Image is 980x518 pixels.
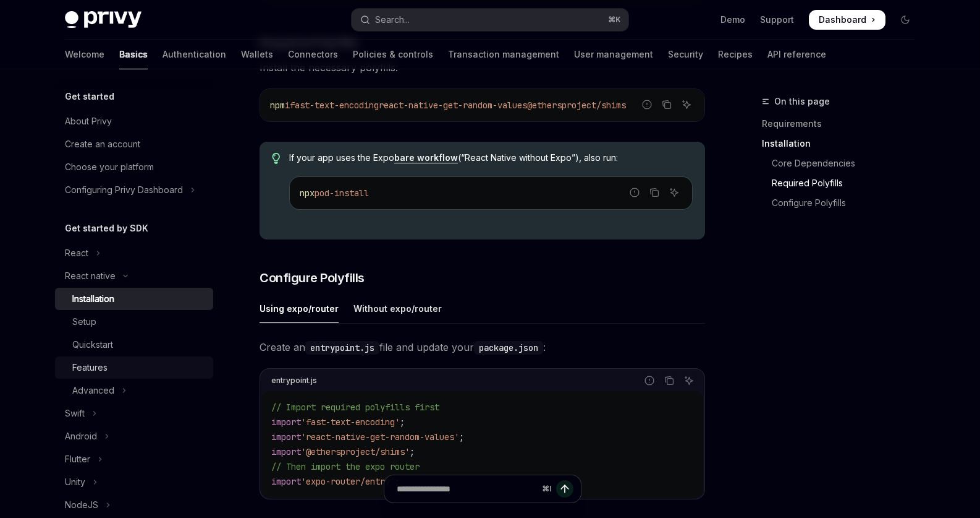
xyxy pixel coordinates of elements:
[375,12,410,27] div: Search...
[55,133,213,155] a: Create an account
[55,494,213,516] button: Toggle NodeJS section
[65,11,142,28] img: dark logo
[65,429,97,444] div: Android
[397,475,537,503] input: Ask a question...
[301,446,410,457] span: '@ethersproject/shims'
[271,373,317,389] div: entrypoint.js
[72,360,108,375] div: Features
[65,114,112,129] div: About Privy
[289,152,693,164] span: If your app uses the Expo (“React Native without Expo”), also run:
[65,406,85,421] div: Swift
[659,97,675,113] button: Copy the contents from the code block
[55,110,213,132] a: About Privy
[646,184,662,201] button: Copy the contents from the code block
[666,184,682,201] button: Ask AI
[55,288,213,310] a: Installation
[241,40,273,69] a: Wallets
[767,40,826,69] a: API reference
[661,373,677,389] button: Copy the contents from the code block
[574,40,653,69] a: User management
[527,100,626,111] span: @ethersproject/shims
[762,134,925,153] a: Installation
[474,341,543,355] code: package.json
[270,100,285,111] span: npm
[65,498,98,512] div: NodeJS
[720,14,745,26] a: Demo
[65,246,88,261] div: React
[627,184,643,201] button: Report incorrect code
[678,97,695,113] button: Ask AI
[762,114,925,134] a: Requirements
[65,40,104,69] a: Welcome
[352,9,628,31] button: Open search
[285,100,290,111] span: i
[55,265,213,287] button: Toggle React native section
[315,188,369,199] span: pod-install
[895,10,915,30] button: Toggle dark mode
[55,334,213,356] a: Quickstart
[774,94,830,109] span: On this page
[65,160,154,175] div: Choose your platform
[260,294,339,323] div: Using expo/router
[271,446,301,457] span: import
[394,152,458,163] a: bare workflow
[55,179,213,201] button: Toggle Configuring Privy Dashboard section
[271,402,439,413] span: // Import required polyfills first
[260,339,705,356] span: Create an file and update your :
[288,40,338,69] a: Connectors
[72,383,114,398] div: Advanced
[760,14,794,26] a: Support
[718,40,753,69] a: Recipes
[65,221,148,236] h5: Get started by SDK
[762,153,925,173] a: Core Dependencies
[163,40,226,69] a: Authentication
[410,446,415,457] span: ;
[65,183,183,197] div: Configuring Privy Dashboard
[55,471,213,493] button: Toggle Unity section
[353,40,433,69] a: Policies & controls
[55,156,213,178] a: Choose your platform
[556,480,573,498] button: Send message
[448,40,559,69] a: Transaction management
[290,100,379,111] span: fast-text-encoding
[55,242,213,264] button: Toggle React section
[641,373,657,389] button: Report incorrect code
[55,425,213,447] button: Toggle Android section
[762,193,925,213] a: Configure Polyfills
[55,379,213,402] button: Toggle Advanced section
[762,173,925,193] a: Required Polyfills
[65,269,116,283] div: React native
[305,341,379,355] code: entrypoint.js
[459,431,464,442] span: ;
[55,356,213,379] a: Features
[272,153,281,164] svg: Tip
[681,373,697,389] button: Ask AI
[72,314,96,329] div: Setup
[55,448,213,470] button: Toggle Flutter section
[301,417,400,428] span: 'fast-text-encoding'
[72,337,113,352] div: Quickstart
[608,15,621,25] span: ⌘ K
[639,97,655,113] button: Report incorrect code
[65,89,114,104] h5: Get started
[72,291,114,306] div: Installation
[55,402,213,425] button: Toggle Swift section
[55,311,213,333] a: Setup
[119,40,148,69] a: Basics
[271,461,420,472] span: // Then import the expo router
[301,431,459,442] span: 'react-native-get-random-values'
[353,294,442,323] div: Without expo/router
[400,417,405,428] span: ;
[260,269,365,287] span: Configure Polyfills
[65,475,85,490] div: Unity
[809,10,885,30] a: Dashboard
[300,188,315,199] span: npx
[271,431,301,442] span: import
[379,100,527,111] span: react-native-get-random-values
[65,452,90,467] div: Flutter
[271,417,301,428] span: import
[819,14,866,26] span: Dashboard
[65,137,140,152] div: Create an account
[668,40,703,69] a: Security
